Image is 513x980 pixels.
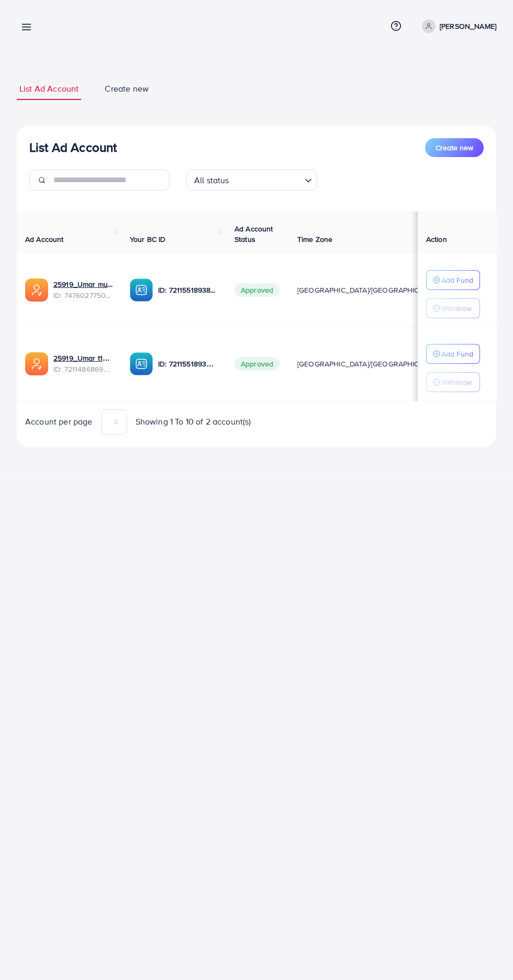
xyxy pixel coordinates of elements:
button: Add Fund [426,344,480,364]
p: Add Fund [441,348,473,360]
span: Ad Account [25,234,64,244]
span: ID: 7211486869945712641 [53,364,113,374]
img: ic-ads-acc.e4c84228.svg [25,279,48,302]
div: Search for option [186,170,317,191]
button: Add Fund [426,270,480,290]
span: All status [192,173,231,188]
h3: List Ad Account [29,140,117,155]
button: Withdraw [426,298,480,318]
span: [GEOGRAPHIC_DATA]/[GEOGRAPHIC_DATA] [297,359,443,369]
span: [GEOGRAPHIC_DATA]/[GEOGRAPHIC_DATA] [297,285,443,295]
div: <span class='underline'>25919_Umar t1_1679070383896</span></br>7211486869945712641 [53,353,113,374]
img: ic-ba-acc.ded83a64.svg [130,279,153,302]
a: [PERSON_NAME] [418,19,496,33]
span: Approved [235,283,280,297]
span: Create new [105,83,149,95]
p: ID: 7211551893808545793 [158,358,218,370]
img: ic-ba-acc.ded83a64.svg [130,352,153,375]
p: Withdraw [441,302,472,315]
button: Withdraw [426,372,480,392]
span: Your BC ID [130,234,166,244]
span: Showing 1 To 10 of 2 account(s) [136,416,251,428]
div: <span class='underline'>25919_Umar mumtaz_1740648371024</span></br>7476027750877626369 [53,279,113,300]
span: List Ad Account [19,83,79,95]
span: Approved [235,357,280,371]
input: Search for option [232,171,300,188]
p: [PERSON_NAME] [440,20,496,32]
iframe: Chat [469,933,505,972]
button: Create new [425,138,484,157]
p: ID: 7211551893808545793 [158,284,218,296]
span: Create new [436,142,473,153]
span: Ad Account Status [235,224,273,244]
a: 25919_Umar mumtaz_1740648371024 [53,279,113,289]
span: Account per page [25,416,93,428]
span: ID: 7476027750877626369 [53,290,113,300]
span: Action [426,234,447,244]
span: Time Zone [297,234,332,244]
p: Add Fund [441,274,473,286]
p: Withdraw [441,376,472,388]
a: 25919_Umar t1_1679070383896 [53,353,113,363]
img: ic-ads-acc.e4c84228.svg [25,352,48,375]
